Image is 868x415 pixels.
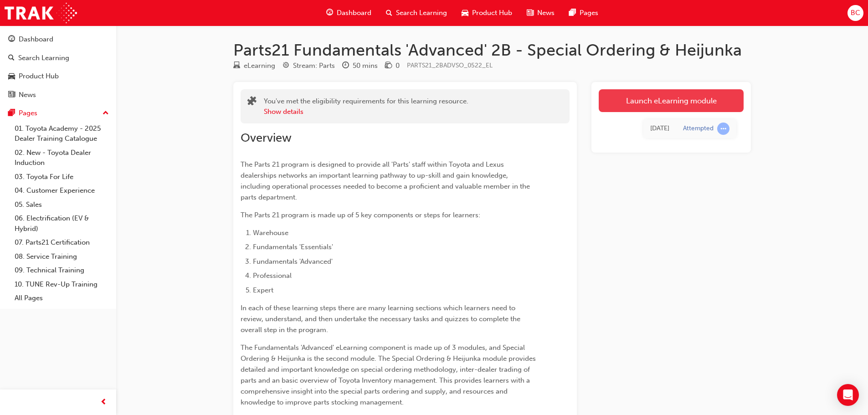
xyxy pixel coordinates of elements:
[4,68,113,85] a: Product Hub
[253,243,333,251] span: Fundamentals 'Essentials'
[462,7,468,19] span: car-icon
[326,7,333,19] span: guage-icon
[569,7,576,19] span: pages-icon
[717,123,729,135] span: learningRecordVerb_ATTEMPT-icon
[386,7,392,19] span: search-icon
[253,286,273,294] span: Expert
[241,304,522,334] span: In each of these learning steps there are many learning sections which learners need to review, u...
[103,108,109,119] span: up-icon
[244,61,275,71] div: eLearning
[8,91,15,99] span: news-icon
[527,7,534,19] span: news-icon
[599,89,744,112] a: Launch eLearning module
[396,8,447,18] span: Search Learning
[537,8,555,18] span: News
[264,96,468,117] div: You've met the eligibility requirements for this learning resource.
[293,61,335,71] div: Stream: Parts
[19,71,59,82] div: Product Hub
[4,87,113,103] a: News
[379,4,454,22] a: search-iconSearch Learning
[837,384,859,406] div: Open Intercom Messenger
[847,5,863,21] button: BC
[454,4,519,22] a: car-iconProduct Hub
[4,29,113,105] button: DashboardSearch LearningProduct HubNews
[407,61,493,69] span: Learning resource code
[8,54,15,62] span: search-icon
[233,60,275,72] div: Type
[395,61,400,71] div: 0
[4,105,113,122] button: Pages
[4,31,113,48] a: Dashboard
[11,170,113,184] a: 03. Toyota For Life
[385,60,400,72] div: Price
[8,36,15,44] span: guage-icon
[11,277,113,292] a: 10. TUNE Rev-Up Training
[519,4,562,22] a: news-iconNews
[19,90,36,100] div: News
[241,160,532,201] span: The Parts 21 program is designed to provide all 'Parts' staff within Toyota and Lexus dealerships...
[11,211,113,236] a: 06. Electrification (EV & Hybrid)
[319,4,379,22] a: guage-iconDashboard
[8,109,15,118] span: pages-icon
[18,53,69,63] div: Search Learning
[241,343,538,406] span: The Fundamentals 'Advanced' eLearning component is made up of 3 modules, and Special Ordering & H...
[11,250,113,264] a: 08. Service Training
[472,8,512,18] span: Product Hub
[342,62,349,70] span: clock-icon
[337,8,371,18] span: Dashboard
[11,198,113,212] a: 05. Sales
[5,3,77,23] img: Trak
[11,184,113,198] a: 04. Customer Experience
[253,229,288,237] span: Warehouse
[11,146,113,170] a: 02. New - Toyota Dealer Induction
[4,50,113,67] a: Search Learning
[11,291,113,305] a: All Pages
[580,8,598,18] span: Pages
[253,257,333,266] span: Fundamentals 'Advanced'
[100,397,107,408] span: prev-icon
[11,122,113,146] a: 01. Toyota Academy - 2025 Dealer Training Catalogue
[19,34,53,45] div: Dashboard
[353,61,378,71] div: 50 mins
[233,40,751,60] h1: Parts21 Fundamentals 'Advanced' 2B - Special Ordering & Heijunka
[650,123,669,134] div: Tue Jun 03 2025 17:34:46 GMT+1000 (Australian Eastern Standard Time)
[342,60,378,72] div: Duration
[264,107,303,117] button: Show details
[683,124,714,133] div: Attempted
[385,62,392,70] span: money-icon
[247,97,257,108] span: puzzle-icon
[562,4,606,22] a: pages-iconPages
[851,8,860,18] span: BC
[11,263,113,277] a: 09. Technical Training
[19,108,37,118] div: Pages
[282,62,289,70] span: target-icon
[253,272,292,280] span: Professional
[11,236,113,250] a: 07. Parts21 Certification
[241,131,292,145] span: Overview
[241,211,480,219] span: The Parts 21 program is made up of 5 key components or steps for learners:
[282,60,335,72] div: Stream
[233,62,240,70] span: learningResourceType_ELEARNING-icon
[8,72,15,81] span: car-icon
